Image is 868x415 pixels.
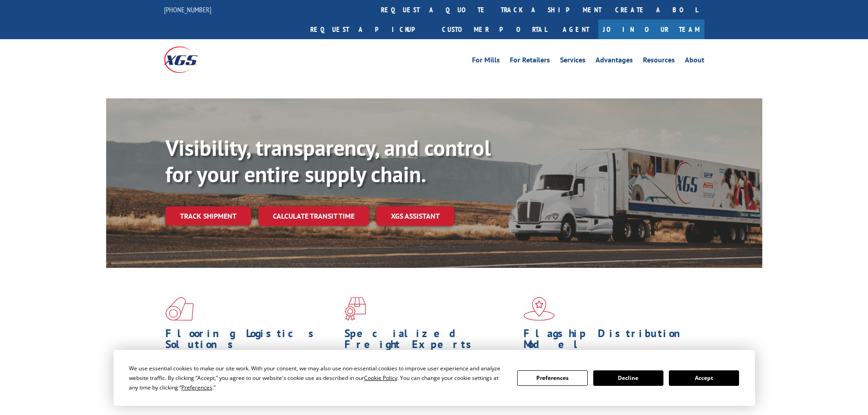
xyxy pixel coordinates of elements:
[129,364,506,392] div: We use essential cookies to make our site work. With your consent, we may also use non-essential ...
[164,5,211,14] a: [PHONE_NUMBER]
[524,297,555,321] img: xgs-icon-flagship-distribution-model-red
[303,20,435,39] a: Request a pickup
[685,56,704,67] a: About
[364,374,397,382] span: Cookie Policy
[596,56,633,67] a: Advantages
[258,206,369,226] a: Calculate transit time
[554,20,598,39] a: Agent
[643,56,675,67] a: Resources
[524,328,696,354] h1: Flagship Distribution Model
[669,370,739,386] button: Accept
[113,350,755,406] div: Cookie Consent Prompt
[344,328,517,354] h1: Specialized Freight Experts
[165,206,251,225] a: Track shipment
[165,133,491,188] b: Visibility, transparency, and control for your entire supply chain.
[510,56,550,67] a: For Retailers
[598,20,704,39] a: Join Our Team
[593,370,663,386] button: Decline
[472,56,500,67] a: For Mills
[517,370,587,386] button: Preferences
[165,328,338,354] h1: Flooring Logistics Solutions
[344,297,366,321] img: xgs-icon-focused-on-flooring-red
[435,20,554,39] a: Customer Portal
[165,297,194,321] img: xgs-icon-total-supply-chain-intelligence-red
[376,206,454,226] a: XGS ASSISTANT
[560,56,586,67] a: Services
[181,384,212,391] span: Preferences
